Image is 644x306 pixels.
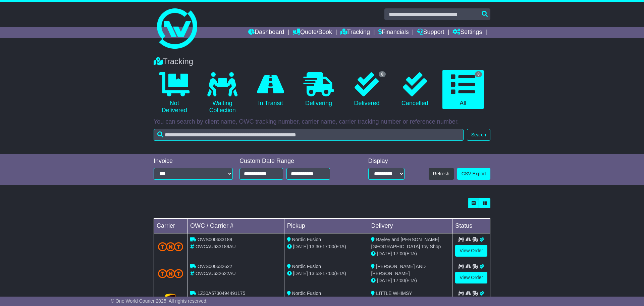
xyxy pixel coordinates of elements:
[292,27,332,38] a: Quote/Book
[455,245,487,257] a: View Order
[154,158,233,165] div: Invoice
[309,244,321,249] span: 13:30
[187,219,284,233] td: OWC / Carrier #
[292,264,321,269] span: Nordic Fusion
[455,272,487,283] a: View Order
[368,219,452,233] td: Delivery
[377,251,392,256] span: [DATE]
[284,219,368,233] td: Pickup
[111,298,208,304] span: © One World Courier 2025. All rights reserved.
[198,264,232,269] span: OWS000632622
[442,70,484,110] a: 8 All
[340,27,370,38] a: Tracking
[154,118,490,126] p: You can search by client name, OWC tracking number, carrier name, carrier tracking number or refe...
[322,271,334,276] span: 17:00
[378,27,409,38] a: Financials
[371,237,441,249] span: Bayley and [PERSON_NAME][GEOGRAPHIC_DATA] Toy Shop
[393,278,405,283] span: 17:00
[371,264,426,276] span: [PERSON_NAME] AND [PERSON_NAME]
[198,237,232,242] span: OWS000633189
[202,70,243,117] a: Waiting Collection
[292,237,321,242] span: Nordic Fusion
[394,70,435,110] a: Cancelled
[158,242,183,251] img: TNT_Domestic.png
[376,291,412,296] span: LITTLE WHIMSY
[393,251,405,256] span: 17:00
[457,168,490,180] a: CSV Export
[239,158,347,165] div: Custom Date Range
[371,250,449,257] div: (ETA)
[287,243,366,250] div: - (ETA)
[287,270,366,277] div: - (ETA)
[298,70,339,110] a: Delivering
[379,71,386,77] span: 8
[475,71,482,77] span: 8
[292,291,321,296] span: Nordic Fusion
[346,70,387,110] a: 8 Delivered
[368,158,405,165] div: Display
[248,27,284,38] a: Dashboard
[322,244,334,249] span: 17:00
[250,70,291,110] a: In Transit
[452,219,490,233] td: Status
[154,70,195,117] a: Not Delivered
[467,129,490,141] button: Search
[309,271,321,276] span: 13:53
[196,244,236,249] span: OWCAU633189AU
[196,271,236,276] span: OWCAU632622AU
[452,27,482,38] a: Settings
[377,278,392,283] span: [DATE]
[158,269,183,278] img: TNT_Domestic.png
[154,219,187,233] td: Carrier
[371,277,449,284] div: (ETA)
[293,244,308,249] span: [DATE]
[429,168,454,180] button: Refresh
[293,271,308,276] span: [DATE]
[417,27,444,38] a: Support
[198,291,245,296] span: 1Z30A5730494491175
[150,57,494,67] div: Tracking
